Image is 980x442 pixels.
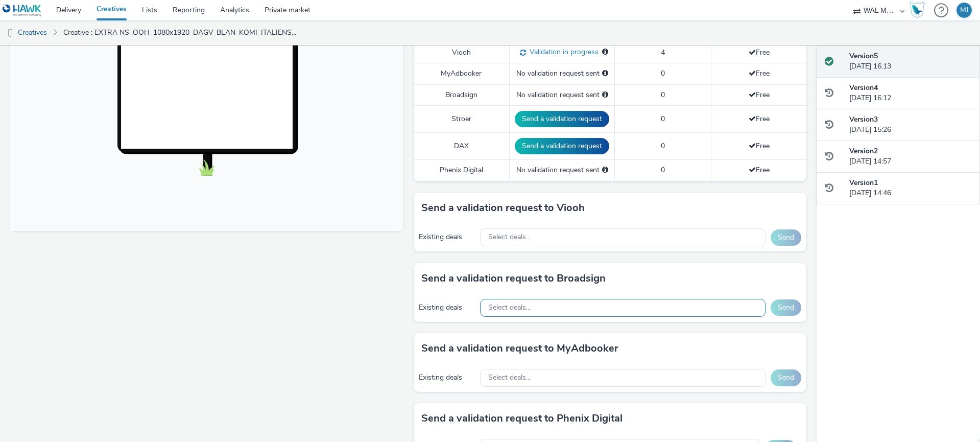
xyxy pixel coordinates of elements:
button: Send [771,229,801,246]
span: Select deals... [488,233,531,242]
button: Send [771,369,801,386]
span: 0 [661,141,665,151]
div: Existing deals [419,373,475,383]
span: 0 [661,114,665,124]
a: Creative : EXTRA NS_OOH_1080x1920_DAGV_BLAN_KOMI_ITALIENSK 2_36_38_2025 [58,20,303,45]
div: [DATE] 14:46 [849,178,972,199]
div: No validation request sent [515,165,609,175]
strong: Version 1 [849,178,878,188]
span: Free [749,114,770,124]
span: 4 [661,48,665,57]
span: Validation in progress [526,47,599,57]
div: Please select a deal below and click on Send to send a validation request to Broadsign. [602,90,608,100]
button: Send a validation request [515,111,609,127]
span: 0 [661,165,665,175]
span: Free [749,90,770,100]
h3: Send a validation request to MyAdbooker [421,341,618,356]
span: Select deals... [488,374,531,382]
span: Free [749,48,770,57]
h3: Send a validation request to Broadsign [421,271,606,286]
span: 0 [661,90,665,100]
div: No validation request sent [515,90,609,100]
div: [DATE] 16:13 [849,51,972,72]
button: Send a validation request [515,138,609,154]
span: Free [749,141,770,151]
div: [DATE] 15:26 [849,114,972,135]
div: Please select a deal below and click on Send to send a validation request to Phenix Digital. [602,165,608,175]
span: Free [749,165,770,175]
div: Existing deals [419,303,475,313]
strong: Version 4 [849,83,878,92]
td: DAX [414,133,510,160]
span: Select deals... [488,304,531,312]
strong: Version 2 [849,146,878,156]
img: Hawk Academy [910,2,925,18]
td: Phenix Digital [414,160,510,181]
strong: Version 3 [849,114,878,124]
button: Send [771,299,801,316]
td: Viooh [414,42,510,63]
img: undefined Logo [3,4,42,17]
h3: Send a validation request to Viooh [421,200,585,216]
div: [DATE] 14:57 [849,146,972,167]
div: MJ [960,3,969,18]
div: Existing deals [419,232,475,242]
span: 0 [661,68,665,78]
div: Please select a deal below and click on Send to send a validation request to MyAdbooker. [602,68,608,79]
td: MyAdbooker [414,63,510,84]
span: Free [749,68,770,78]
a: Hawk Academy [910,2,929,18]
div: [DATE] 16:12 [849,83,972,104]
h3: Send a validation request to Phenix Digital [421,411,623,426]
td: Broadsign [414,84,510,105]
strong: Version 5 [849,51,878,61]
td: Stroer [414,106,510,133]
div: No validation request sent [515,68,609,79]
img: dooh [5,28,15,38]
